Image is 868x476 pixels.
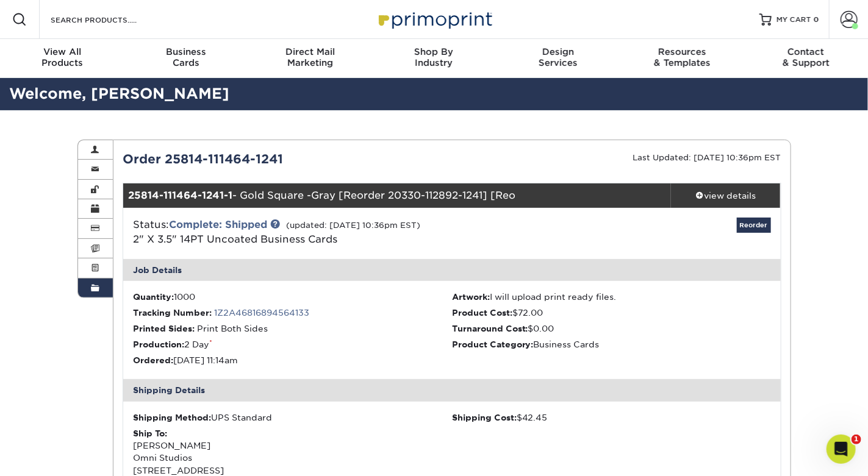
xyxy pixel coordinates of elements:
span: Business [124,46,248,57]
li: I will upload print ready files. [452,291,771,303]
div: & Support [744,46,868,68]
strong: 25814-111464-1241-1 [128,190,232,201]
li: $72.00 [452,307,771,319]
strong: Tracking Number: [133,308,212,318]
span: Resources [620,46,744,57]
a: Reorder [737,218,771,233]
span: Direct Mail [248,46,372,57]
div: view details [671,190,781,202]
a: 1Z2A46816894564133 [214,308,309,318]
div: Job Details [123,259,781,281]
a: Direct MailMarketing [248,39,372,78]
span: 2" X 3.5" 14PT Uncoated Business Cards [133,233,337,245]
strong: Shipping Method: [133,413,211,422]
strong: Quantity: [133,292,174,302]
strong: Product Category: [452,339,534,349]
div: UPS Standard [133,411,452,424]
small: Last Updated: [DATE] 10:36pm EST [633,153,781,162]
strong: Ship To: [133,428,167,438]
div: Industry [372,46,496,68]
div: Order 25814-111464-1241 [113,150,452,168]
div: Services [496,46,620,68]
span: 0 [814,15,819,24]
div: Status: [124,218,561,247]
strong: Shipping Cost: [452,413,517,422]
li: Business Cards [452,338,771,350]
li: 1000 [133,291,452,303]
div: Cards [124,46,248,68]
span: Design [496,46,620,57]
div: Shipping Details [123,379,781,401]
a: view details [671,183,781,208]
span: Contact [744,46,868,57]
div: $42.45 [452,411,771,424]
div: & Templates [620,46,744,68]
span: Print Both Sides [197,324,268,333]
small: (updated: [DATE] 10:36pm EST) [286,221,420,230]
img: Primoprint [373,6,495,32]
li: 2 Day [133,338,452,350]
a: BusinessCards [124,39,248,78]
a: Shop ByIndustry [372,39,496,78]
strong: Turnaround Cost: [452,324,528,333]
strong: Artwork: [452,292,490,302]
a: Complete: Shipped [169,219,267,230]
a: Contact& Support [744,39,868,78]
span: Shop By [372,46,496,57]
span: MY CART [777,15,811,25]
strong: Ordered: [133,355,173,365]
div: Marketing [248,46,372,68]
iframe: Intercom live chat [827,435,856,464]
a: DesignServices [496,39,620,78]
input: SEARCH PRODUCTS..... [49,12,168,27]
a: Resources& Templates [620,39,744,78]
strong: Printed Sides: [133,324,195,333]
span: 1 [852,435,861,444]
li: $0.00 [452,322,771,335]
strong: Production: [133,339,184,349]
strong: Product Cost: [452,308,512,318]
div: - Gold Square -Gray [Reorder 20330-112892-1241] [Reo [123,183,671,208]
li: [DATE] 11:14am [133,354,452,366]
